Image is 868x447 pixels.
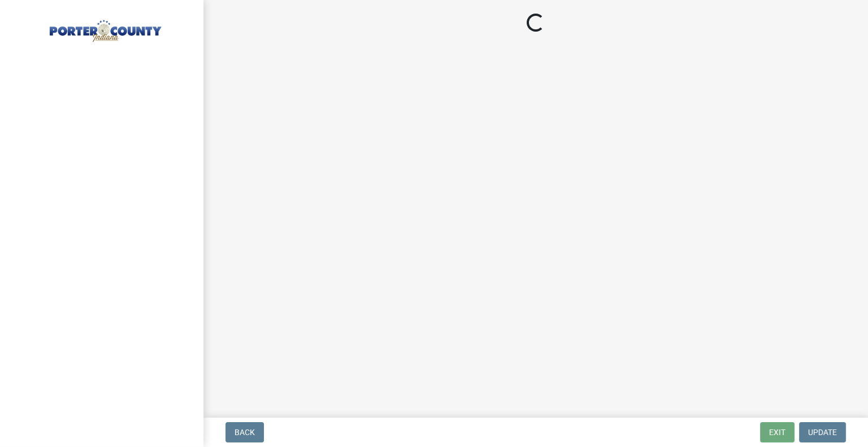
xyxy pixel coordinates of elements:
[760,422,795,442] button: Exit
[225,422,264,442] button: Back
[235,428,255,437] span: Back
[799,422,846,442] button: Update
[808,428,837,437] span: Update
[23,12,185,44] img: Porter County, Indiana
